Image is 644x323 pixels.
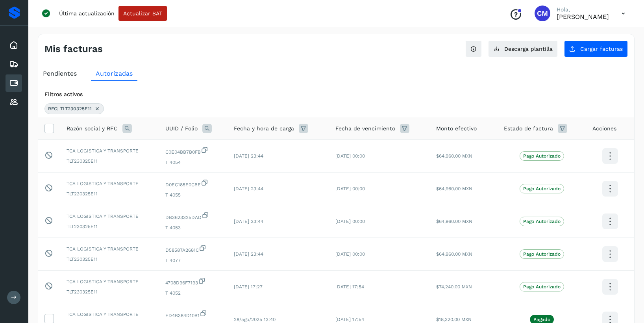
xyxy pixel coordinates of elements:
[335,317,364,322] span: [DATE] 17:54
[523,219,561,224] p: Pago Autorizado
[165,277,222,286] span: 4708D96F7193
[6,74,22,92] div: Cuentas por pagar
[234,317,276,322] span: 28/ago/2025 13:40
[165,159,222,166] span: T 4054
[67,190,153,197] span: TLT230325E11
[504,46,553,52] span: Descarga plantilla
[67,311,153,318] span: TCA LOGISTICA Y TRANSPORTE
[580,46,623,52] span: Cargar facturas
[234,124,294,133] span: Fecha y hora de carga
[43,70,77,77] span: Pendientes
[335,124,395,133] span: Fecha de vencimiento
[335,153,365,159] span: [DATE] 00:00
[557,6,609,13] p: Hola,
[592,124,616,133] span: Acciones
[436,153,472,159] span: $64,960.00 MXN
[48,105,92,112] span: RFC: TLT230325E11
[165,290,222,297] span: T 4052
[165,212,222,221] span: DB3623325DAD
[165,224,222,231] span: T 4053
[335,251,365,257] span: [DATE] 00:00
[165,310,222,319] span: ED4B384D10B1
[44,90,628,98] div: Filtros activos
[436,317,472,322] span: $18,320.00 MXN
[523,284,561,290] p: Pago Autorizado
[234,219,263,224] span: [DATE] 23:44
[67,180,153,187] span: TCA LOGISTICA Y TRANSPORTE
[96,70,133,77] span: Autorizadas
[44,103,104,114] div: RFC: TLT230325E11
[234,251,263,257] span: [DATE] 23:44
[165,244,222,254] span: D58587A2681C
[67,256,153,263] span: TLT230325E11
[523,251,561,257] p: Pago Autorizado
[67,158,153,165] span: TLT230325E11
[234,284,263,290] span: [DATE] 17:27
[436,219,472,224] span: $64,960.00 MXN
[533,317,550,322] p: Pagado
[436,251,472,257] span: $64,960.00 MXN
[67,288,153,295] span: TLT230325E11
[234,153,263,159] span: [DATE] 23:44
[6,56,22,73] div: Embarques
[234,186,263,191] span: [DATE] 23:44
[335,284,364,290] span: [DATE] 17:54
[523,186,561,191] p: Pago Autorizado
[165,146,222,156] span: C0E04BB7B0FB
[67,223,153,230] span: TLT230325E11
[6,37,22,54] div: Inicio
[67,245,153,252] span: TCA LOGISTICA Y TRANSPORTE
[165,124,198,133] span: UUID / Folio
[165,257,222,264] span: T 4077
[165,191,222,199] span: T 4055
[436,284,472,290] span: $74,240.00 MXN
[67,278,153,285] span: TCA LOGISTICA Y TRANSPORTE
[564,41,628,57] button: Cargar facturas
[67,213,153,220] span: TCA LOGISTICA Y TRANSPORTE
[436,124,477,133] span: Monto efectivo
[118,6,167,21] button: Actualizar SAT
[523,153,561,159] p: Pago Autorizado
[335,219,365,224] span: [DATE] 00:00
[59,10,115,17] p: Última actualización
[67,124,118,133] span: Razón social y RFC
[335,186,365,191] span: [DATE] 00:00
[504,124,553,133] span: Estado de factura
[6,93,22,111] div: Proveedores
[123,11,162,16] span: Actualizar SAT
[436,186,472,191] span: $64,960.00 MXN
[67,147,153,154] span: TCA LOGISTICA Y TRANSPORTE
[165,179,222,188] span: D0EC185E0CBE
[44,43,103,55] h4: Mis facturas
[557,13,609,20] p: Cynthia Mendoza
[488,41,558,57] button: Descarga plantilla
